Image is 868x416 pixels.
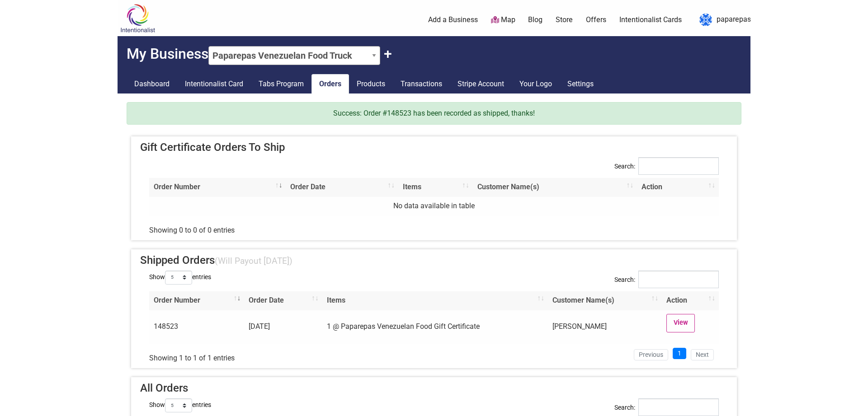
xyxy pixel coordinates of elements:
[662,291,719,310] th: Action: activate to sort column ascending
[244,310,322,344] td: [DATE]
[548,291,662,310] th: Customer Name(s): activate to sort column ascending
[450,74,512,94] a: Stripe Account
[140,141,728,154] h4: Gift Certificate Orders To Ship
[638,398,719,416] input: Search:
[695,12,751,28] a: paparepas
[556,15,573,25] a: Store
[165,398,192,412] select: Showentries
[560,74,601,94] a: Settings
[311,74,349,94] a: Orders
[398,178,473,197] th: Items: activate to sort column ascending
[140,254,728,267] h4: Shipped Orders
[637,178,719,197] th: Action: activate to sort column ascending
[149,398,211,412] label: Show entries
[149,178,286,197] th: Order Number: activate to sort column ascending
[614,157,719,182] label: Search:
[638,271,719,288] input: Search:
[244,291,322,310] th: Order Date: activate to sort column ascending
[512,74,560,94] a: Your Logo
[140,382,728,395] h4: All Orders
[428,15,478,25] a: Add a Business
[251,74,311,94] a: Tabs Program
[149,197,719,216] td: No data available in table
[548,310,662,344] td: [PERSON_NAME]
[322,291,548,310] th: Items: activate to sort column ascending
[149,347,379,364] div: Showing 1 to 1 of 1 entries
[177,74,251,94] a: Intentionalist Card
[165,271,192,285] select: Showentries
[614,271,719,295] label: Search:
[491,15,515,25] a: Map
[149,291,244,310] th: Order Number: activate to sort column ascending
[666,314,695,332] a: View
[528,15,542,25] a: Blog
[149,219,379,236] div: Showing 0 to 0 of 0 entries
[118,36,750,65] h2: My Business
[349,74,393,94] a: Products
[619,15,682,25] a: Intentionalist Cards
[384,45,392,62] button: Claim Another
[215,256,292,266] small: (Will Payout [DATE])
[127,74,177,94] a: Dashboard
[586,15,606,25] a: Offers
[393,74,450,94] a: Transactions
[116,4,159,33] img: Intentionalist
[673,348,686,360] a: 1
[149,310,244,344] td: 148523
[638,157,719,175] input: Search:
[322,310,548,344] td: 1 @ Paparepas Venezuelan Food Gift Certificate
[286,178,398,197] th: Order Date: activate to sort column ascending
[473,178,637,197] th: Customer Name(s): activate to sort column ascending
[127,102,741,125] div: Success: Order #148523 has been recorded as shipped, thanks!
[149,271,211,285] label: Show entries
